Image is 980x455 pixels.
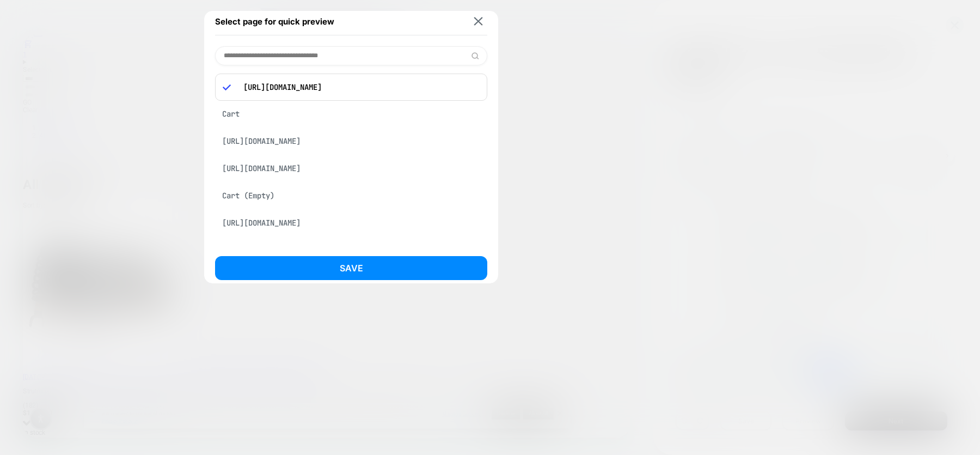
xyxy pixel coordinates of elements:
img: close [474,17,483,26]
div: Cart (Empty) [215,185,487,206]
div: [URL][DOMAIN_NAME] [215,158,487,179]
div: Cart [215,104,487,124]
div: [URL][DOMAIN_NAME] [215,240,487,260]
button: Save [215,256,487,280]
span: Select page for quick preview [215,16,334,27]
select: Sort by [32,223,93,233]
p: [URL][DOMAIN_NAME] [238,82,480,92]
a: All Products [22,129,68,139]
button: Open LiveChat chat widget [9,4,41,37]
div: [URL][DOMAIN_NAME] [215,213,487,233]
div: [URL][DOMAIN_NAME] [215,131,487,151]
img: blue checkmark [223,83,231,92]
a: Home [22,119,45,129]
img: edit [471,52,479,60]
